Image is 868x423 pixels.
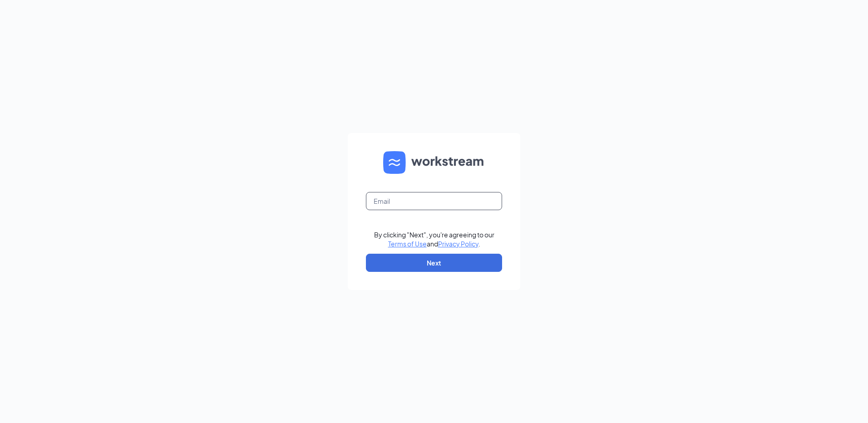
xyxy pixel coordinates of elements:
button: Next [366,254,502,272]
a: Terms of Use [388,240,427,248]
div: By clicking "Next", you're agreeing to our and . [374,230,494,248]
input: Email [366,192,502,210]
img: WS logo and Workstream text [383,151,485,174]
a: Privacy Policy [438,240,478,248]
